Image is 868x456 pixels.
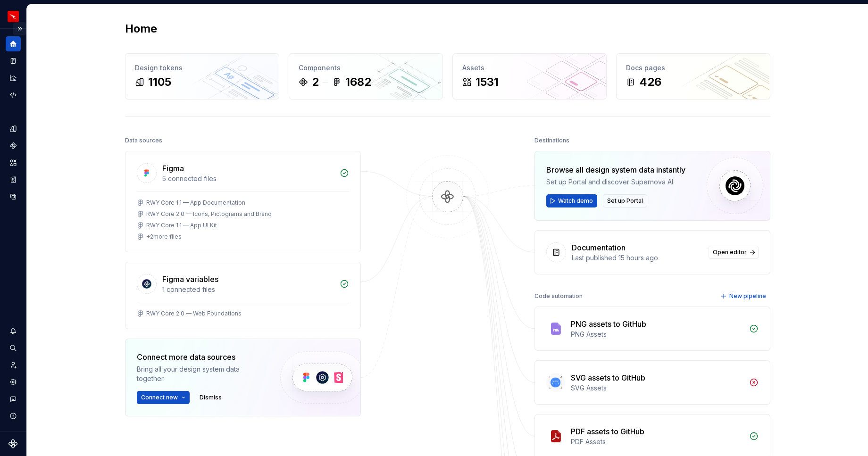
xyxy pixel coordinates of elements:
[6,87,21,102] a: Code automation
[125,134,162,147] div: Data sources
[6,53,21,68] a: Documentation
[125,53,279,99] a: Design tokens1105
[534,134,569,147] div: Destinations
[558,197,593,205] span: Watch demo
[13,22,26,35] button: Expand sidebar
[571,372,645,383] div: SVG assets to GitHub
[312,75,319,90] div: 2
[148,75,171,90] div: 1105
[603,194,647,207] button: Set up Portal
[709,246,759,259] a: Open editor
[146,233,182,240] div: + 2 more files
[299,63,433,73] div: Components
[8,11,19,22] img: 6b187050-a3ed-48aa-8485-808e17fcee26.png
[289,53,443,99] a: Components21682
[571,318,646,330] div: PNG assets to GitHub
[616,53,770,99] a: Docs pages426
[137,391,190,404] button: Connect new
[718,290,770,303] button: New pipeline
[713,249,747,256] span: Open editor
[6,138,21,153] a: Components
[6,70,21,85] a: Analytics
[162,174,334,183] div: 5 connected files
[162,163,184,174] div: Figma
[137,351,264,363] div: Connect more data sources
[6,323,21,339] button: Notifications
[146,199,245,207] div: RWY Core 1.1 — App Documentation
[146,222,217,229] div: RWY Core 1.1 — App UI Kit
[6,391,21,406] button: Contact support
[6,36,21,51] a: Home
[125,21,157,36] h2: Home
[571,426,644,437] div: PDF assets to GitHub
[607,197,643,205] span: Set up Portal
[546,177,685,187] div: Set up Portal and discover Supernova AI.
[6,121,21,136] a: Design tokens
[162,285,334,294] div: 1 connected files
[146,210,272,218] div: RWY Core 2.0 — Icons, Pictograms and Brand
[452,53,607,99] a: Assets1531
[572,253,703,263] div: Last published 15 hours ago
[571,330,743,339] div: PNG Assets
[572,242,626,253] div: Documentation
[729,292,766,300] span: New pipeline
[6,172,21,187] a: Storybook stories
[125,151,361,252] a: Figma5 connected filesRWY Core 1.1 — App DocumentationRWY Core 2.0 — Icons, Pictograms and BrandR...
[6,374,21,390] a: Settings
[476,75,499,90] div: 1531
[6,155,21,170] a: Assets
[345,75,371,90] div: 1682
[6,189,21,204] a: Data sources
[125,262,361,329] a: Figma variables1 connected filesRWY Core 2.0 — Web Foundations
[626,63,760,73] div: Docs pages
[146,310,242,317] div: RWY Core 2.0 — Web Foundations
[571,383,743,393] div: SVG Assets
[462,63,597,73] div: Assets
[639,75,661,90] div: 426
[571,437,743,447] div: PDF Assets
[546,194,597,207] button: Watch demo
[534,290,583,303] div: Code automation
[6,357,21,373] a: Invite team
[137,365,264,383] div: Bring all your design system data together.
[8,439,18,448] svg: Supernova Logo
[141,394,178,401] span: Connect new
[546,164,685,175] div: Browse all design system data instantly
[200,394,222,401] span: Dismiss
[195,391,226,404] button: Dismiss
[135,63,269,73] div: Design tokens
[162,274,218,285] div: Figma variables
[6,340,21,356] button: Search ⌘K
